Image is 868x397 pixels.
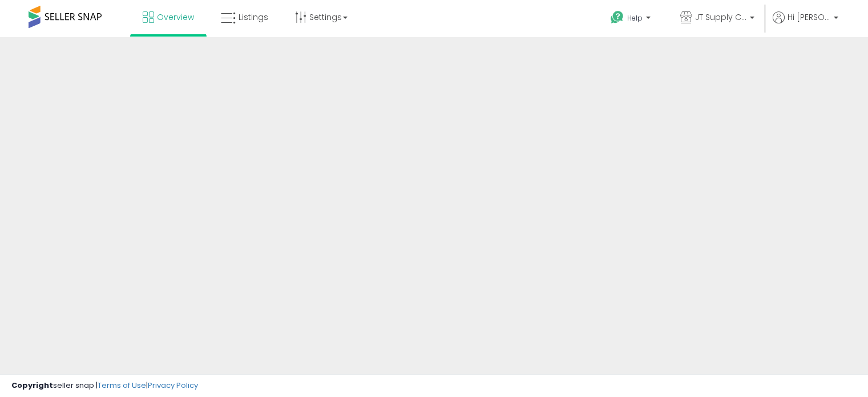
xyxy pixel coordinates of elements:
[610,10,624,25] i: Get Help
[239,11,268,23] span: Listings
[788,11,830,23] span: Hi [PERSON_NAME]
[695,11,746,23] span: JT Supply Company
[148,380,198,391] a: Privacy Policy
[11,380,198,391] div: seller snap | |
[98,380,146,391] a: Terms of Use
[11,380,53,391] strong: Copyright
[627,13,643,23] span: Help
[601,2,662,37] a: Help
[157,11,194,23] span: Overview
[773,11,838,37] a: Hi [PERSON_NAME]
